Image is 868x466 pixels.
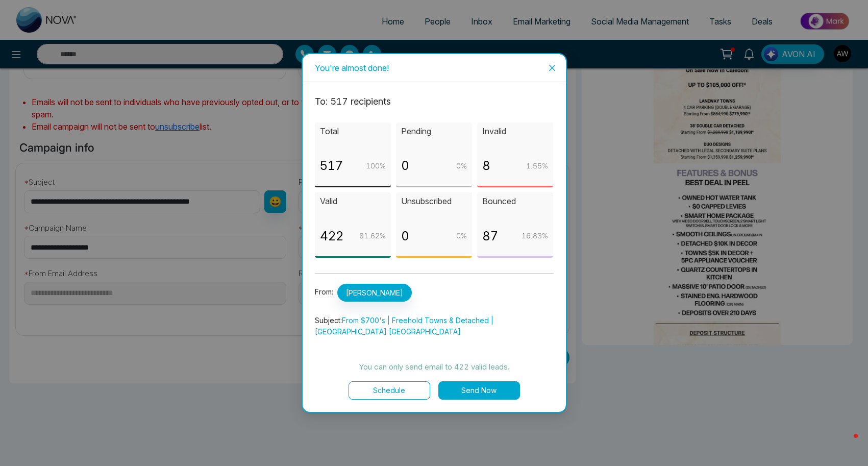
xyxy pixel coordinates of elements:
p: 0 [401,156,409,176]
button: Send Now [438,381,520,400]
button: Schedule [349,381,430,400]
p: 8 [482,156,490,176]
p: Valid [320,195,386,208]
p: Unsubscribed [401,195,467,208]
p: 422 [320,227,343,246]
p: Bounced [482,195,548,208]
div: You're almost done! [315,62,554,73]
p: 517 [320,156,343,176]
p: 0 % [456,230,467,241]
p: 100 % [366,160,386,171]
p: From: [315,284,554,302]
iframe: Intercom live chat [833,431,858,456]
p: Subject: [315,315,554,337]
p: You can only send email to 422 valid leads. [315,361,554,373]
p: 1.55 % [526,160,548,171]
span: [PERSON_NAME] [337,284,412,302]
button: Close [538,54,566,82]
p: Pending [401,125,467,138]
span: From $700's | Freehold Towns & Detached | [GEOGRAPHIC_DATA] [GEOGRAPHIC_DATA] [315,316,493,336]
p: 81.62 % [359,230,386,241]
span: close [548,64,556,72]
p: 87 [482,227,498,246]
p: To: 517 recipient s [315,94,554,109]
p: Invalid [482,125,548,138]
p: 16.83 % [522,230,548,241]
p: 0 % [456,160,467,171]
p: 0 [401,227,409,246]
p: Total [320,125,386,138]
